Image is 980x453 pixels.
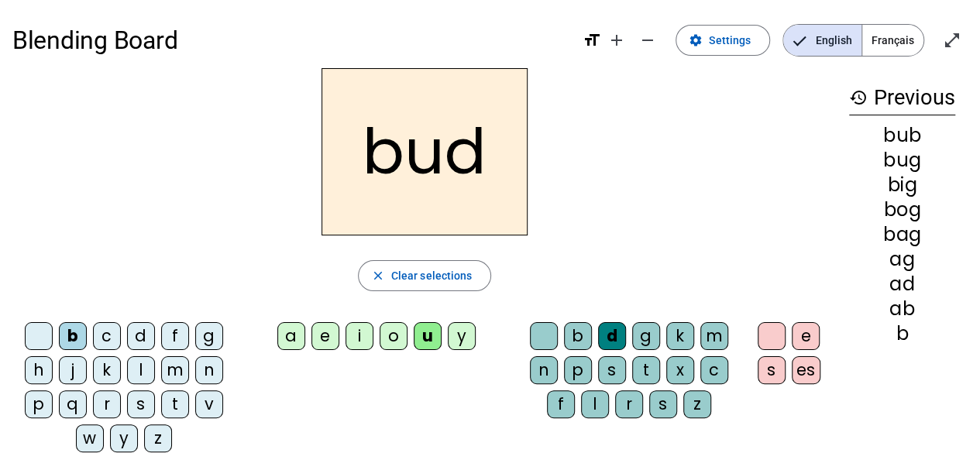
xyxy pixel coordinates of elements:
div: j [59,356,87,384]
div: k [666,322,694,350]
span: Settings [709,31,751,50]
div: bag [849,225,955,244]
div: e [792,322,820,350]
div: t [632,356,660,384]
div: u [414,322,442,350]
div: bub [849,126,955,145]
mat-icon: history [849,88,868,107]
div: p [564,356,592,384]
span: Français [862,25,923,56]
div: r [615,390,643,418]
div: bog [849,201,955,219]
h3: Previous [849,81,955,115]
div: l [581,390,609,418]
span: English [783,25,861,56]
div: s [127,390,155,418]
mat-icon: add [607,31,626,50]
div: m [700,322,728,350]
div: l [127,356,155,384]
h2: bud [322,68,528,235]
div: k [93,356,121,384]
div: c [93,322,121,350]
mat-button-toggle-group: Language selection [782,24,924,57]
div: f [161,322,189,350]
div: b [849,324,955,343]
div: big [849,176,955,194]
div: f [547,390,575,418]
div: v [195,390,223,418]
div: w [76,424,104,452]
div: o [380,322,407,350]
div: d [598,322,626,350]
mat-icon: settings [689,33,703,47]
div: n [195,356,223,384]
div: s [598,356,626,384]
div: t [161,390,189,418]
div: ab [849,300,955,318]
div: n [530,356,558,384]
button: Increase font size [601,25,632,56]
div: y [110,424,138,452]
button: Settings [676,25,770,56]
button: Decrease font size [632,25,663,56]
div: c [700,356,728,384]
div: m [161,356,189,384]
div: e [311,322,339,350]
button: Clear selections [358,260,492,291]
mat-icon: close [371,269,385,283]
div: i [346,322,373,350]
div: b [564,322,592,350]
div: q [59,390,87,418]
mat-icon: open_in_full [943,31,961,50]
div: h [25,356,53,384]
div: g [632,322,660,350]
div: y [448,322,476,350]
div: ad [849,275,955,293]
div: a [277,322,305,350]
button: Enter full screen [937,25,968,56]
div: z [144,424,172,452]
div: d [127,322,155,350]
h1: Blending Board [12,15,570,65]
mat-icon: format_size [583,31,601,50]
div: ag [849,250,955,269]
div: b [59,322,87,350]
div: g [195,322,223,350]
div: z [683,390,711,418]
div: r [93,390,121,418]
div: bug [849,151,955,170]
div: s [649,390,677,418]
mat-icon: remove [638,31,657,50]
div: s [758,356,786,384]
div: es [792,356,820,384]
span: Clear selections [391,266,473,285]
div: p [25,390,53,418]
div: x [666,356,694,384]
